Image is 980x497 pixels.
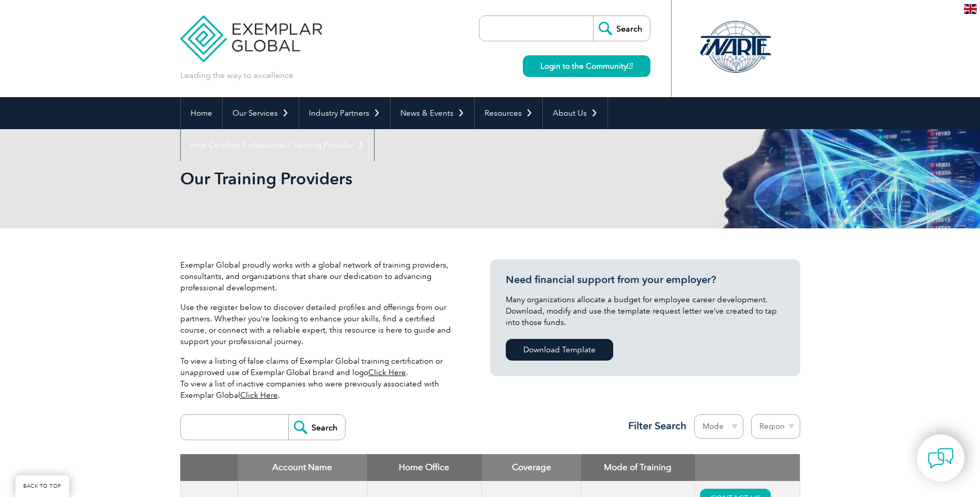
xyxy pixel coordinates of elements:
[180,170,614,187] h2: Our Training Providers
[288,415,345,440] input: Search
[622,420,687,432] h3: Filter Search
[180,302,459,347] p: Use the register below to discover detailed profiles and offerings from our partners. Whether you...
[506,339,613,361] a: Download Template
[240,391,278,400] a: Click Here
[238,454,367,481] th: Account Name: activate to sort column descending
[391,97,474,129] a: News & Events
[15,475,69,497] a: BACK TO TOP
[523,55,650,77] a: Login to the Community
[928,445,954,471] img: contact-chat.png
[299,97,390,129] a: Industry Partners
[180,355,459,401] p: To view a listing of false claims of Exemplar Global training certification or unapproved use of ...
[180,70,293,81] p: Leading the way to excellence
[506,273,785,286] h3: Need financial support from your employer?
[695,454,800,481] th: : activate to sort column ascending
[506,294,785,328] p: Many organizations allocate a budget for employee career development. Download, modify and use th...
[581,454,695,481] th: Mode of Training: activate to sort column ascending
[223,97,299,129] a: Our Services
[367,454,482,481] th: Home Office: activate to sort column ascending
[543,97,608,129] a: About Us
[368,368,406,377] a: Click Here
[181,97,222,129] a: Home
[627,63,633,69] img: open_square.png
[180,259,459,293] p: Exemplar Global proudly works with a global network of training providers, consultants, and organ...
[475,97,542,129] a: Resources
[181,129,374,161] a: Find Certified Professional / Training Provider
[964,4,977,14] img: en
[482,454,581,481] th: Coverage: activate to sort column ascending
[593,16,650,41] input: Search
